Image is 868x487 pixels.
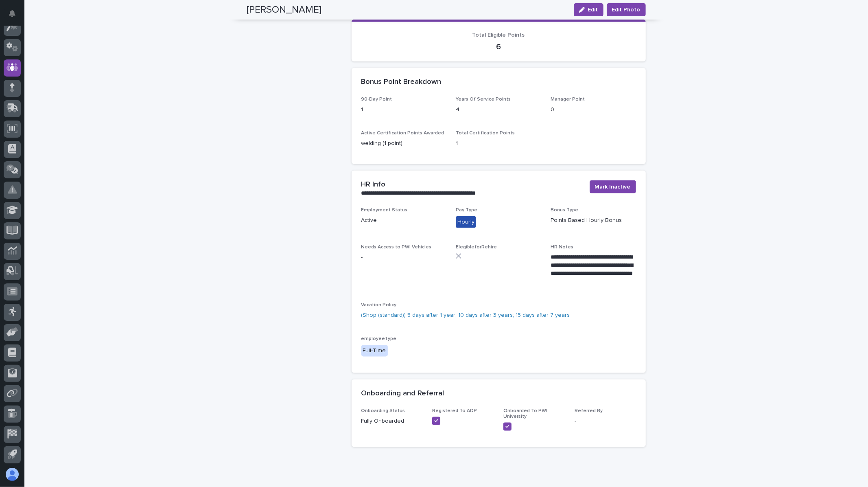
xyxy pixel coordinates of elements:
[456,245,497,250] span: ElegibleforRehire
[361,208,408,213] span: Employment Status
[361,105,446,114] p: 1
[612,6,641,14] span: Edit Photo
[361,253,446,262] p: -
[456,208,477,213] span: Pay Type
[361,311,570,320] a: (Shop (standard)) 5 days after 1 year; 10 days after 3 years; 15 days after 7 years
[551,208,578,213] span: Bonus Type
[575,417,636,426] p: -
[361,180,386,189] h2: HR Info
[472,32,525,38] span: Total Eligible Points
[4,5,21,22] button: Notifications
[361,131,444,136] span: Active Certification Points Awarded
[4,466,21,483] button: users-avatar
[361,42,636,52] p: 6
[595,183,631,191] span: Mark Inactive
[361,216,446,225] p: Active
[432,408,477,413] span: Registered To ADP
[361,417,423,426] p: Fully Onboarded
[361,78,442,87] h2: Bonus Point Breakdown
[361,139,446,148] p: welding (1 point)
[361,303,397,307] span: Vacation Policy
[247,4,322,16] h2: [PERSON_NAME]
[361,336,397,341] span: employeeType
[456,139,541,148] p: 1
[10,10,21,23] div: Notifications
[361,408,405,413] span: Onboarding Status
[456,216,476,228] div: Hourly
[456,105,541,114] p: 4
[361,245,432,250] span: Needs Access to PWI Vehicles
[551,216,636,225] p: Points Based Hourly Bonus
[503,408,547,419] span: Onboarded To PWI University
[361,345,388,357] div: Full-Time
[551,105,636,114] p: 0
[590,180,636,193] button: Mark Inactive
[361,97,392,102] span: 90-Day Point
[575,408,603,413] span: Referred By
[551,97,585,102] span: Manager Point
[456,131,515,136] span: Total Certification Points
[574,3,603,16] button: Edit
[588,7,598,13] span: Edit
[456,97,511,102] span: Years Of Service Points
[361,389,444,398] h2: Onboarding and Referral
[607,3,646,16] button: Edit Photo
[551,245,573,250] span: HR Notes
